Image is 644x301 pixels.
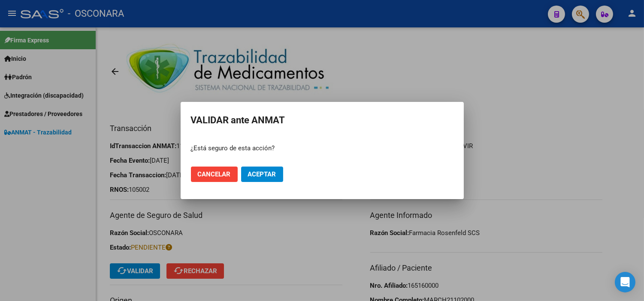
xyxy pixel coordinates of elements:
p: ¿Está seguro de esta acción? [191,143,454,153]
h2: VALIDAR ante ANMAT [191,112,454,128]
span: Cancelar [198,170,231,178]
button: Aceptar [241,167,283,182]
button: Cancelar [191,167,238,182]
div: Open Intercom Messenger [615,272,635,292]
span: Aceptar [248,170,276,178]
